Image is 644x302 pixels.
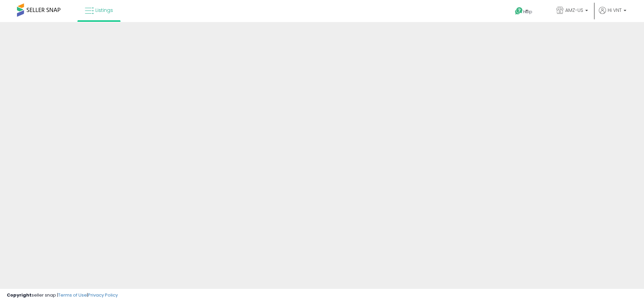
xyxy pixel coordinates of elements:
[95,7,113,14] span: Listings
[515,7,523,15] i: Get Help
[565,7,583,14] span: AMZ-US
[58,292,87,298] a: Terms of Use
[510,2,546,22] a: Help
[523,9,532,15] span: Help
[88,292,118,298] a: Privacy Policy
[7,292,32,298] strong: Copyright
[7,292,118,299] div: seller snap | |
[608,7,622,14] span: Hi VNT
[599,7,626,22] a: Hi VNT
